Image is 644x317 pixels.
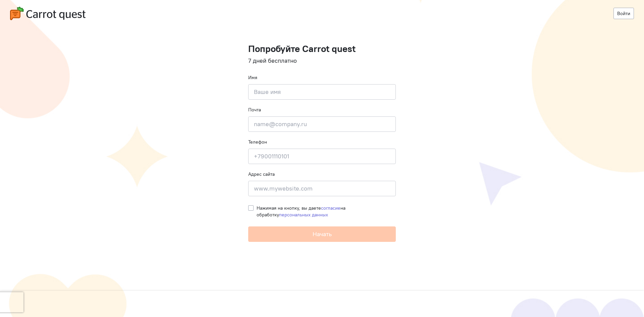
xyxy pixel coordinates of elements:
[257,205,345,218] span: Нажимая на кнопку, вы даете на обработку
[248,149,396,164] input: +79001110101
[248,44,396,54] h1: Попробуйте Carrot quest
[248,139,267,145] label: Телефон
[313,230,332,238] span: Начать
[248,57,396,64] h4: 7 дней бесплатно
[321,205,340,211] a: согласие
[248,181,396,196] input: www.mywebsite.com
[248,84,396,100] input: Ваше имя
[10,7,86,20] img: carrot-quest-logo.svg
[279,212,328,218] a: персональных данных
[248,106,261,113] label: Почта
[248,116,396,132] input: name@company.ru
[248,74,257,81] label: Имя
[613,8,634,19] a: Войти
[248,171,275,177] label: Адрес сайта
[248,226,396,242] button: Начать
